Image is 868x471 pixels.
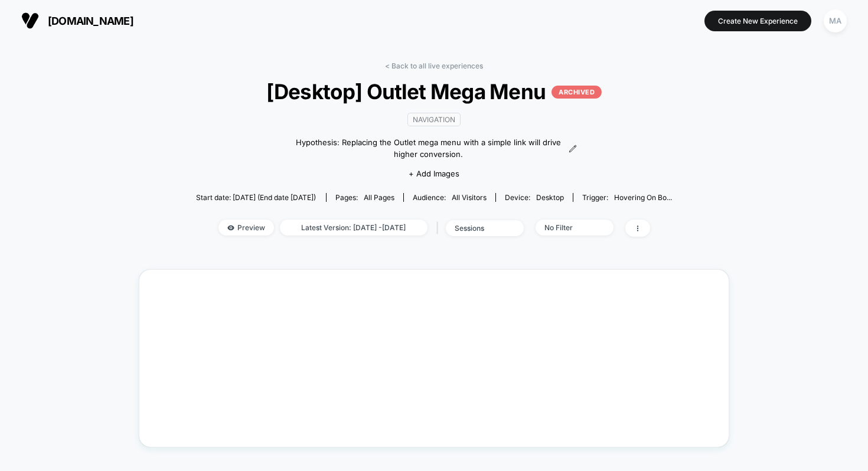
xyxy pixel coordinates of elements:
[407,113,461,126] span: navigation
[280,220,428,235] span: Latest Version: [DATE] - [DATE]
[409,169,459,178] span: + Add Images
[385,61,483,70] a: < Back to all live experiences
[218,220,274,235] span: Preview
[455,224,502,233] div: sessions
[21,12,39,30] img: Visually logo
[552,86,602,99] p: ARCHIVED
[820,9,850,33] button: MA
[196,193,316,202] span: Start date: [DATE] (End date [DATE])
[544,223,592,232] div: No Filter
[433,220,446,237] span: |
[536,193,564,202] span: desktop
[18,11,137,30] button: [DOMAIN_NAME]
[824,9,847,32] div: MA
[495,193,573,202] span: Device:
[704,11,811,31] button: Create New Experience
[220,79,648,104] span: [Desktop] Outlet Mega Menu
[582,193,672,202] div: Trigger:
[614,193,672,202] span: Hovering on bo...
[364,193,394,202] span: all pages
[291,137,566,160] span: Hypothesis: Replacing the Outlet mega menu with a simple link will drive higher conversion.
[452,193,487,202] span: All Visitors
[48,15,133,27] span: [DOMAIN_NAME]
[413,193,487,202] div: Audience:
[335,193,394,202] div: Pages:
